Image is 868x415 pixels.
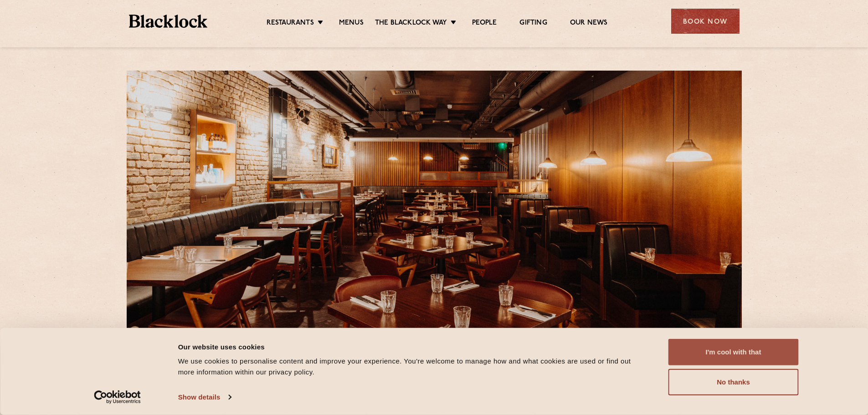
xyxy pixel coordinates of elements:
a: Usercentrics Cookiebot - opens in a new window [77,390,157,404]
a: The Blacklock Way [375,19,447,29]
a: People [472,19,497,29]
a: Gifting [519,19,547,29]
div: Book Now [671,9,740,34]
a: Show details [178,390,231,404]
a: Our News [570,19,608,29]
img: BL_Textured_Logo-footer-cropped.svg [129,15,208,28]
a: Menus [339,19,364,29]
div: Our website uses cookies [178,341,648,352]
button: No thanks [668,369,799,395]
a: Restaurants [267,19,314,29]
div: We use cookies to personalise content and improve your experience. You're welcome to manage how a... [178,356,648,378]
button: I'm cool with that [668,339,799,365]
